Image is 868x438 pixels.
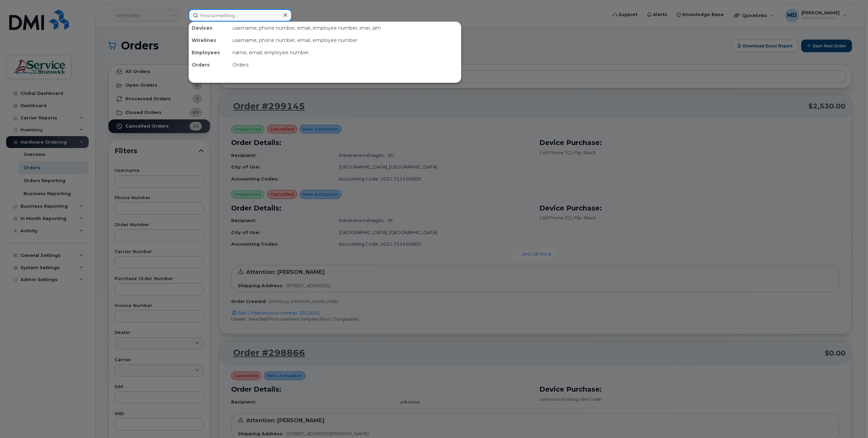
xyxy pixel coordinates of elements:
div: Wirelines [189,34,230,46]
div: name, email, employee number [230,46,461,59]
div: username, phone number, email, employee number, imei, sim [230,22,461,34]
div: Devices [189,22,230,34]
div: Orders [230,59,461,71]
div: username, phone number, email, employee number [230,34,461,46]
div: Orders [189,59,230,71]
div: Employees [189,46,230,59]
